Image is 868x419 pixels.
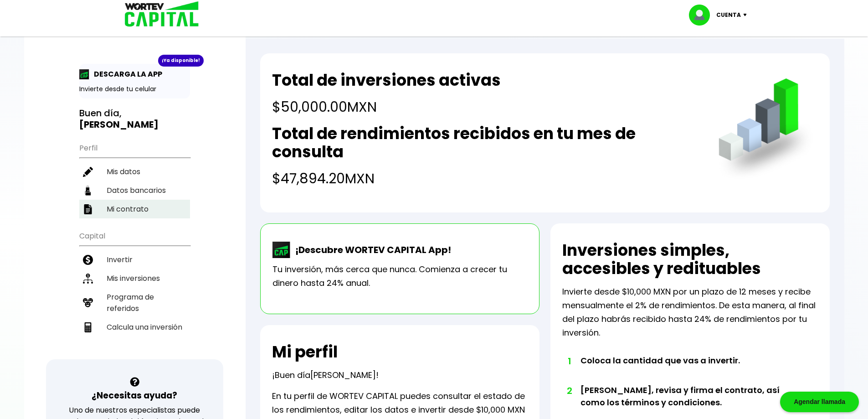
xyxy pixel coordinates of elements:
[272,168,700,189] h4: $47,894.20 MXN
[272,124,700,161] h2: Total de rendimientos recibidos en tu mes de consulta
[79,250,190,269] a: Invertir
[89,68,162,80] p: DESCARGA LA APP
[689,5,716,26] img: profile-image
[272,71,501,89] h2: Total de inversiones activas
[716,8,741,22] p: Cuenta
[272,263,527,290] p: Tu inversión, más cerca que nunca. Comienza a crecer tu dinero hasta 24% anual.
[79,69,89,79] img: app-icon
[83,298,93,308] img: recomiendanos-icon.9b8e9327.svg
[272,368,379,382] p: ¡Buen día !
[580,354,792,384] li: Coloca la cantidad que vas a invertir.
[79,108,190,130] h3: Buen día,
[83,322,93,332] img: calculadora-icon.17d418c4.svg
[79,288,190,318] a: Programa de referidos
[79,181,190,200] a: Datos bancarios
[780,392,859,412] div: Agendar llamada
[79,138,190,218] ul: Perfil
[79,269,190,288] a: Mis inversiones
[272,343,338,361] h2: Mi perfil
[79,118,159,131] b: [PERSON_NAME]
[272,242,291,258] img: wortev-capital-app-icon
[562,285,818,340] p: Invierte desde $10,000 MXN por un plazo de 12 meses y recibe mensualmente el 2% de rendimientos. ...
[79,162,190,181] a: Mis datos
[310,369,376,381] span: [PERSON_NAME]
[79,200,190,218] a: Mi contrato
[567,384,571,398] span: 2
[741,14,753,16] img: icon-down
[158,55,204,67] div: ¡Ya disponible!
[567,354,571,368] span: 1
[272,97,501,117] h4: $50,000.00 MXN
[92,389,177,402] h3: ¿Necesitas ayuda?
[79,318,190,336] a: Calcula una inversión
[83,186,93,196] img: datos-icon.10cf9172.svg
[79,84,190,94] p: Invierte desde tu celular
[714,78,818,182] img: grafica.516fef24.png
[562,241,818,278] h2: Inversiones simples, accesibles y redituables
[83,255,93,265] img: invertir-icon.b3b967d7.svg
[83,167,93,177] img: editar-icon.952d3147.svg
[83,274,93,284] img: inversiones-icon.6695dc30.svg
[291,243,451,257] p: ¡Descubre WORTEV CAPITAL App!
[79,226,190,359] ul: Capital
[83,204,93,214] img: contrato-icon.f2db500c.svg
